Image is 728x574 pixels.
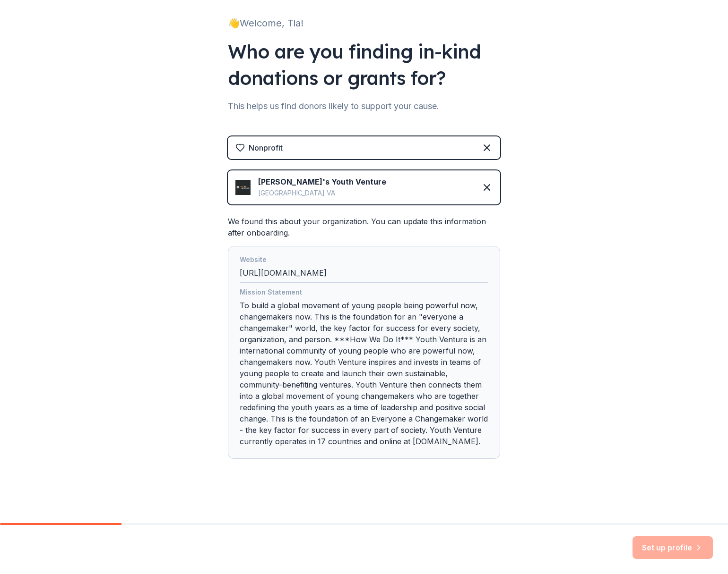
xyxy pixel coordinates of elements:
[240,287,488,300] div: Mission Statement
[228,99,500,114] div: This helps us find donors likely to support your cause.
[240,287,488,451] div: To build a global movement of young people being powerful now, changemakers now. This is the foun...
[228,216,500,459] div: We found this about your organization. You can update this information after onboarding.
[235,180,251,195] img: Icon for Ashoka's Youth Venture
[228,38,500,91] div: Who are you finding in-kind donations or grants for?
[258,187,386,199] div: [GEOGRAPHIC_DATA] VA
[240,254,488,267] div: Website
[240,254,488,283] div: [URL][DOMAIN_NAME]
[258,176,386,187] div: [PERSON_NAME]'s Youth Venture
[249,142,283,153] div: Nonprofit
[228,16,500,31] div: 👋 Welcome, Tia!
